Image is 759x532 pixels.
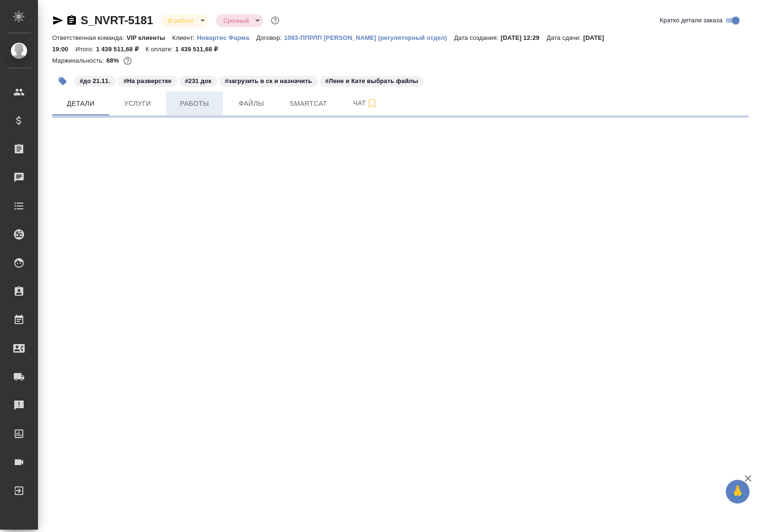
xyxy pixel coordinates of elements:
p: 1083-ППРЛП [PERSON_NAME] (регуляторный отдел) [284,34,454,41]
button: Срочный [221,17,252,25]
p: Клиент: [172,34,197,41]
div: В работе [216,14,263,27]
p: #до 21.11. [80,76,110,86]
svg: Подписаться [366,98,378,109]
p: 1 439 511,68 ₽ [176,46,225,53]
button: Доп статусы указывают на важность/срочность заказа [269,14,281,27]
p: #загрузить в ск и назначить [225,76,312,86]
button: 🙏 [726,480,750,504]
p: Дата создания: [454,34,500,41]
a: S_NVRT-5181 [81,14,153,27]
a: Новартис Фарма [197,33,256,41]
p: Маржинальность: [52,57,106,64]
p: Итого: [75,46,96,53]
button: Скопировать ссылку [66,15,77,26]
span: 🙏 [730,482,746,502]
button: Добавить тэг [52,71,73,92]
p: 68% [106,57,121,64]
p: #231 док [185,76,212,86]
p: Новартис Фарма [197,34,256,41]
p: #Лене и Кате выбрать файлы [325,76,418,86]
span: до 21.11. [73,76,117,84]
span: Кратко детали заказа [660,16,722,25]
p: [DATE] 12:29 [501,34,547,41]
span: Лене и Кате выбрать файлы [319,76,425,84]
span: Работы [172,98,217,110]
p: 1 439 511,68 ₽ [96,46,145,53]
button: 379135.28 RUB; [121,55,134,67]
p: Договор: [256,34,284,41]
span: Файлы [229,98,274,110]
a: 1083-ППРЛП [PERSON_NAME] (регуляторный отдел) [284,33,454,41]
p: Дата сдачи: [546,34,583,41]
button: Скопировать ссылку для ЯМессенджера [52,15,64,26]
span: На разверстке [117,76,178,84]
p: Ответственная команда: [52,34,127,41]
span: Чат [342,97,388,109]
span: Smartcat [286,98,331,110]
p: VIP клиенты [127,34,172,41]
p: К оплате: [146,46,176,53]
span: загрузить в ск и назначить [218,76,319,84]
div: В работе [161,14,208,27]
span: Услуги [115,98,160,110]
span: Детали [58,98,103,110]
span: 231 док [178,76,218,84]
p: #На разверстке [123,76,171,86]
button: В работе [166,17,197,25]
